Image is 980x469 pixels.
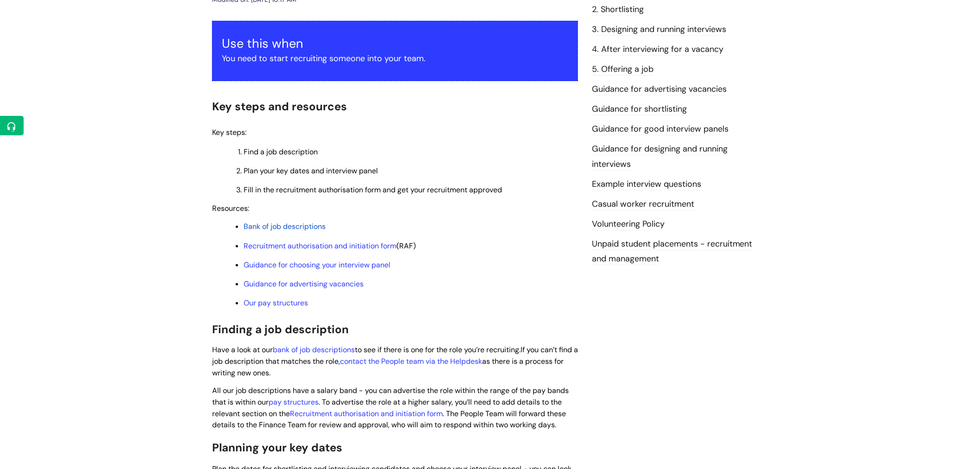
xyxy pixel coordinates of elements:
[244,241,578,251] p: (RAF)
[592,198,694,210] a: Casual worker recruitment
[244,147,318,157] span: Find a job description
[592,4,644,16] a: 2. Shortlisting
[212,99,347,114] span: Key steps and resources
[592,123,729,135] a: Guidance for good interview panels
[592,103,687,115] a: Guidance for shortlisting
[244,222,326,231] a: Bank of job descriptions
[244,241,396,251] a: Recruitment authorisation and initiation form
[592,24,726,36] a: 3. Designing and running interviews
[592,143,728,170] a: Guidance for designing and running interviews
[222,36,568,51] h3: Use this when
[244,279,364,289] a: Guidance for advertising vacancies
[592,238,753,265] a: Unpaid student placements - recruitment and management
[592,44,723,56] a: 4. After interviewing for a vacancy
[244,166,378,176] span: Plan your key dates and interview panel
[212,322,349,336] span: Finding a job description
[222,51,568,66] p: You need to start recruiting someone into your team.
[212,345,578,378] span: If you can’t find a job description that matches the role, as there is a process for writing new ...
[212,386,569,430] span: All our job descriptions have a salary band - you can advertise the role within the range of the ...
[244,260,390,270] a: Guidance for choosing your interview panel
[592,218,665,230] a: Volunteering Policy
[592,63,653,76] a: 5. Offering a job
[212,345,521,355] span: Have a look at our to see if there is one for the role you’re recruiting.
[592,83,727,95] a: Guidance for advertising vacancies
[269,397,319,407] a: pay structures
[340,356,482,366] a: contact the People team via the Helpdesk
[244,185,502,195] span: Fill in the recruitment authorisation form and get your recruitment approved
[592,178,701,190] a: Example interview questions
[212,203,249,213] span: Resources:
[290,409,443,418] a: Recruitment authorisation and initiation form
[212,127,246,137] span: Key steps:
[244,298,308,308] a: Our pay structures
[273,345,355,355] a: bank of job descriptions
[212,440,342,455] span: Planning your key dates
